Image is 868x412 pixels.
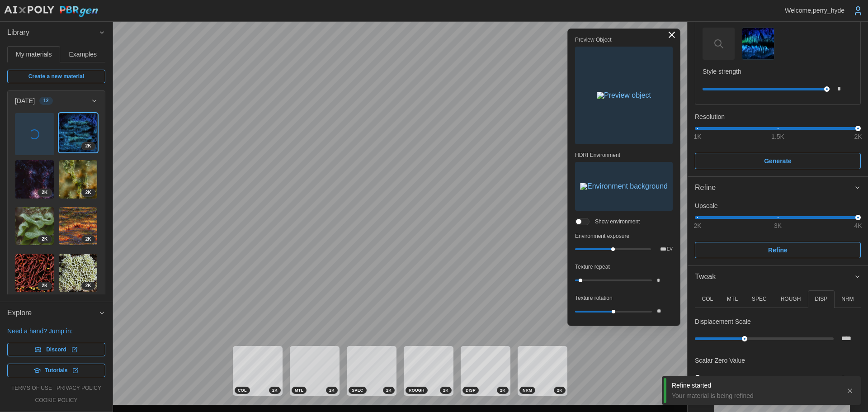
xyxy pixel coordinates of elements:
span: SPEC [352,387,363,393]
span: 2 K [42,189,47,196]
p: Welcome, perry_hyde [785,6,844,15]
a: cookie policy [35,397,77,404]
a: 0rUWQZZqHkY2Pk369Bsr2K [15,160,54,199]
a: Discord [7,343,105,356]
a: KMui22Z19XlhZUDkklbC2K [59,253,98,293]
span: 2 K [443,387,448,393]
p: Environment exposure [575,232,673,240]
span: Library [7,22,99,44]
a: Tutorials [7,364,105,377]
div: Refine [695,182,854,194]
span: 2 K [85,189,91,196]
button: Refine [695,242,861,258]
span: Explore [7,302,99,324]
img: Style image [742,28,774,59]
p: Need a hand? Jump in: [7,327,105,336]
img: Environment background [580,183,668,190]
p: DISP [815,295,827,303]
button: Refine [688,177,868,199]
span: 2 K [557,387,562,393]
p: SPEC [752,295,767,303]
button: Tweak [688,266,868,288]
span: 2 K [85,142,91,150]
span: 2 K [329,387,335,393]
img: 5sG2CZblszKLyt56ebuA [59,114,98,152]
span: MTL [295,387,303,393]
p: Texture rotation [575,294,673,302]
span: 2 K [42,282,47,289]
p: Style strength [703,67,853,76]
a: vgo1PXzNRRbgJ3VoxUYC2K [15,207,54,246]
a: privacy policy [57,384,101,392]
span: Tutorials [45,364,68,377]
p: [DATE] [15,96,35,105]
p: Resolution [695,112,861,121]
span: Show environment [590,218,640,225]
p: HDRI Environment [575,152,673,159]
img: m4Yr7k9JJ69NkKv1Cktb [59,160,98,199]
p: NRM [841,295,854,303]
button: [DATE]12 [8,91,105,111]
a: m4Yr7k9JJ69NkKv1Cktb2K [59,160,98,199]
a: 5sG2CZblszKLyt56ebuA2K [59,113,98,152]
p: Displacement Scale [695,317,751,326]
p: ROUGH [781,295,801,303]
div: Refine [688,199,868,265]
span: 2 K [42,236,47,243]
span: 2 K [85,282,91,289]
img: KMui22Z19XlhZUDkklbC [59,254,98,292]
span: My materials [16,51,52,57]
img: lvWPOQ75amgwguWKLhbO [15,254,54,292]
button: Environment background [575,162,673,211]
p: Preview Object [575,36,673,44]
img: AIxPoly PBRgen [4,5,99,18]
button: Preview object [575,47,673,144]
span: Discord [46,343,66,356]
span: Create a new material [28,70,84,83]
div: Your material is being refined [672,391,839,400]
span: COL [238,387,247,393]
span: Tweak [695,266,854,288]
p: Texture repeat [575,263,673,271]
button: Style image [742,28,774,60]
span: 2 K [386,387,392,393]
img: mucnsWLFGeZDWWbgPz7w [59,207,98,246]
img: 0rUWQZZqHkY2Pk369Bsr [15,160,54,199]
span: 2 K [272,387,278,393]
span: NRM [523,387,532,393]
a: terms of use [11,384,52,392]
span: 12 [43,97,49,104]
span: Refine [768,242,788,258]
a: mucnsWLFGeZDWWbgPz7w2K [59,207,98,246]
img: Preview object [597,92,651,99]
span: Generate [764,153,792,169]
p: Scalar Zero Value [695,356,745,365]
p: Upscale [695,201,861,210]
a: Create a new material [7,70,105,83]
span: 2 K [85,236,91,243]
p: COL [702,295,713,303]
p: EV [667,247,673,251]
div: Refine started [672,381,839,390]
button: Generate [695,153,861,169]
span: Examples [69,51,97,57]
img: vgo1PXzNRRbgJ3VoxUYC [15,207,54,246]
span: 2 K [500,387,505,393]
a: lvWPOQ75amgwguWKLhbO2K [15,253,54,293]
span: ROUGH [409,387,425,393]
p: MTL [727,295,738,303]
span: DISP [466,387,476,393]
button: Toggle viewport controls [665,28,678,41]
